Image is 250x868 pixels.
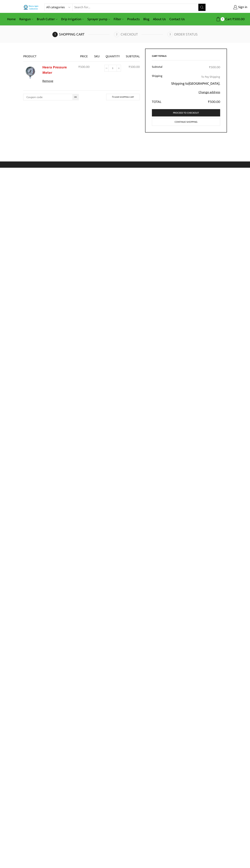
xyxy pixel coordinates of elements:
a: Home [5,15,18,23]
span: ₹ [129,64,130,70]
label: To Pay Shipping [201,74,220,79]
bdi: 500.00 [209,65,220,70]
a: Continue shopping [152,118,220,126]
bdi: 500.00 [208,99,220,105]
a: 1 Cart ₹500.00 [209,16,245,23]
input: Coupon code [23,94,79,100]
input: OK [72,94,79,100]
bdi: 500.00 [232,16,245,22]
span: ₹ [209,65,211,70]
th: Subtotal [152,63,165,72]
span: ₹ [208,99,210,105]
span: ₹ [78,64,80,70]
a: Products [125,15,142,23]
th: Subtotal [123,49,140,61]
a: Contact Us [168,15,187,23]
a: Blog [142,15,151,23]
p: Shipping to . [168,81,220,86]
span: Cart [224,17,232,22]
input: Search for... [73,4,198,11]
th: Shipping [152,72,165,97]
span: ₹ [232,16,234,22]
button: Search button [198,4,206,11]
th: Quantity [102,49,123,61]
a: Change address [199,90,220,95]
a: Clear shopping cart [106,94,140,100]
a: Checkout [114,32,167,37]
h2: Cart totals [152,55,220,60]
img: Heera Pressure Meter [23,65,38,80]
a: Sprayer pump [86,15,112,23]
a: Proceed to checkout [152,109,220,116]
span: Sign in [237,5,247,10]
bdi: 500.00 [129,64,140,70]
bdi: 500.00 [78,64,90,70]
a: Heera Pressure Meter [42,64,67,76]
strong: [GEOGRAPHIC_DATA] [189,81,219,87]
a: Remove [42,79,74,84]
th: SKU [92,49,102,61]
a: About Us [151,15,168,23]
a: Brush Cutter [35,15,59,23]
input: Product quantity [109,65,117,72]
a: Raingun [18,15,35,23]
th: Product [23,49,76,61]
th: Price [76,49,92,61]
th: Total [152,97,165,105]
a: Drip Irrigation [59,15,86,23]
a: Filter [112,15,125,23]
a: Sign in [211,4,247,11]
span: 1 [221,17,224,21]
